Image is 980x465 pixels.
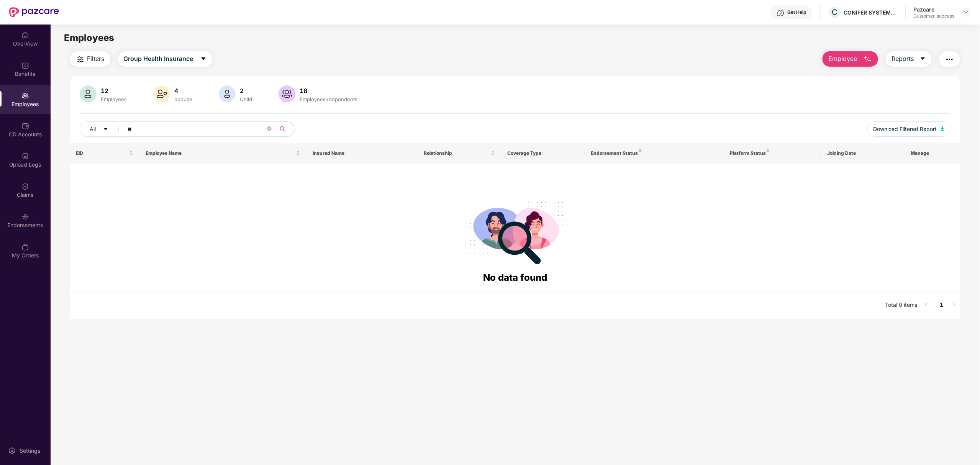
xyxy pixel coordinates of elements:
div: Platform Status [730,150,815,156]
span: close-circle [267,126,272,131]
img: svg+xml;base64,PHN2ZyBpZD0iRHJvcGRvd24tMzJ4MzIiIHhtbG5zPSJodHRwOi8vd3d3LnczLm9yZy8yMDAwL3N2ZyIgd2... [963,9,969,15]
button: search [275,121,295,137]
img: svg+xml;base64,PHN2ZyBpZD0iSGVscC0zMngzMiIgeG1sbnM9Imh0dHA6Ly93d3cudzMub3JnLzIwMDAvc3ZnIiB3aWR0aD... [777,9,785,17]
img: svg+xml;base64,PHN2ZyB4bWxucz0iaHR0cDovL3d3dy53My5vcmcvMjAwMC9zdmciIHhtbG5zOnhsaW5rPSJodHRwOi8vd3... [153,85,170,102]
img: svg+xml;base64,PHN2ZyB4bWxucz0iaHR0cDovL3d3dy53My5vcmcvMjAwMC9zdmciIHdpZHRoPSIyODgiIGhlaWdodD0iMj... [460,193,570,270]
span: Reports [892,54,914,64]
div: Employees [100,96,129,102]
th: Employee Name [139,143,306,164]
button: Group Health Insurancecaret-down [118,51,212,67]
img: svg+xml;base64,PHN2ZyB4bWxucz0iaHR0cDovL3d3dy53My5vcmcvMjAwMC9zdmciIHhtbG5zOnhsaW5rPSJodHRwOi8vd3... [279,85,295,102]
span: Group Health Insurance [124,54,193,64]
span: search [275,126,290,132]
img: svg+xml;base64,PHN2ZyB4bWxucz0iaHR0cDovL3d3dy53My5vcmcvMjAwMC9zdmciIHhtbG5zOnhsaW5rPSJodHRwOi8vd3... [863,55,872,64]
span: close-circle [267,126,272,133]
th: Insured Name [306,143,418,164]
span: C [832,8,838,17]
img: svg+xml;base64,PHN2ZyBpZD0iQ2xhaW0iIHhtbG5zPSJodHRwOi8vd3d3LnczLm9yZy8yMDAwL3N2ZyIgd2lkdGg9IjIwIi... [21,183,29,190]
div: Get Help [788,9,806,15]
span: caret-down [920,56,926,62]
img: svg+xml;base64,PHN2ZyBpZD0iRW5kb3JzZW1lbnRzIiB4bWxucz0iaHR0cDovL3d3dy53My5vcmcvMjAwMC9zdmciIHdpZH... [21,213,29,221]
a: 1 [936,299,948,311]
li: 1 [936,299,948,311]
img: svg+xml;base64,PHN2ZyBpZD0iQ0RfQWNjb3VudHMiIGRhdGEtbmFtZT0iQ0QgQWNjb3VudHMiIHhtbG5zPSJodHRwOi8vd3... [21,122,29,130]
div: Customer_success [914,13,955,19]
span: caret-down [200,56,206,62]
li: Previous Page [920,299,932,311]
div: Endorsement Status [591,150,718,156]
span: Employees [64,32,114,43]
img: svg+xml;base64,PHN2ZyBpZD0iVXBsb2FkX0xvZ3MiIGRhdGEtbmFtZT0iVXBsb2FkIExvZ3MiIHhtbG5zPSJodHRwOi8vd3... [21,152,29,160]
div: Employees+dependents [298,96,359,102]
th: Relationship [418,143,501,164]
span: Employee [828,54,857,64]
img: svg+xml;base64,PHN2ZyB4bWxucz0iaHR0cDovL3d3dy53My5vcmcvMjAwMC9zdmciIHhtbG5zOnhsaW5rPSJodHRwOi8vd3... [80,85,97,102]
div: 4 [173,87,194,95]
button: left [920,299,932,311]
li: Total 0 items [885,299,917,311]
span: Relationship [424,150,489,156]
div: CONIFER SYSTEMS INDIA PRIVATE LIMITED [844,9,898,16]
span: No data found [483,272,547,283]
img: New Pazcare Logo [9,7,59,17]
th: EID [70,143,140,164]
div: 2 [239,87,254,95]
button: Download Filtered Report [867,121,951,137]
img: svg+xml;base64,PHN2ZyB4bWxucz0iaHR0cDovL3d3dy53My5vcmcvMjAwMC9zdmciIHdpZHRoPSI4IiBoZWlnaHQ9IjgiIH... [767,149,770,152]
div: 12 [100,87,129,95]
img: svg+xml;base64,PHN2ZyBpZD0iTXlfT3JkZXJzIiBkYXRhLW5hbWU9Ik15IE9yZGVycyIgeG1sbnM9Imh0dHA6Ly93d3cudz... [21,243,29,251]
div: Spouse [173,96,194,102]
span: All [90,125,96,133]
div: Child [239,96,254,102]
button: Employee [823,51,878,67]
span: Filters [87,54,105,64]
span: left [924,303,929,307]
li: Next Page [948,299,960,311]
th: Joining Date [821,143,905,164]
img: svg+xml;base64,PHN2ZyB4bWxucz0iaHR0cDovL3d3dy53My5vcmcvMjAwMC9zdmciIHdpZHRoPSI4IiBoZWlnaHQ9IjgiIH... [639,149,642,152]
div: 18 [298,87,359,95]
span: Employee Name [146,150,295,156]
span: Download Filtered Report [873,125,937,133]
img: svg+xml;base64,PHN2ZyB4bWxucz0iaHR0cDovL3d3dy53My5vcmcvMjAwMC9zdmciIHdpZHRoPSIyNCIgaGVpZ2h0PSIyNC... [945,55,954,64]
img: svg+xml;base64,PHN2ZyB4bWxucz0iaHR0cDovL3d3dy53My5vcmcvMjAwMC9zdmciIHhtbG5zOnhsaW5rPSJodHRwOi8vd3... [219,85,236,102]
span: caret-down [103,126,108,133]
img: svg+xml;base64,PHN2ZyBpZD0iU2V0dGluZy0yMHgyMCIgeG1sbnM9Imh0dHA6Ly93d3cudzMub3JnLzIwMDAvc3ZnIiB3aW... [8,447,16,455]
img: svg+xml;base64,PHN2ZyBpZD0iRW1wbG95ZWVzIiB4bWxucz0iaHR0cDovL3d3dy53My5vcmcvMjAwMC9zdmciIHdpZHRoPS... [21,92,29,100]
div: Settings [17,447,43,455]
div: Pazcare [914,6,955,13]
span: EID [76,150,128,156]
button: right [948,299,960,311]
button: Allcaret-down [80,121,126,137]
th: Coverage Type [501,143,585,164]
button: Filters [70,51,110,67]
img: svg+xml;base64,PHN2ZyBpZD0iQmVuZWZpdHMiIHhtbG5zPSJodHRwOi8vd3d3LnczLm9yZy8yMDAwL3N2ZyIgd2lkdGg9Ij... [21,62,29,69]
th: Manage [905,143,960,164]
button: Reportscaret-down [886,51,932,67]
img: svg+xml;base64,PHN2ZyB4bWxucz0iaHR0cDovL3d3dy53My5vcmcvMjAwMC9zdmciIHdpZHRoPSIyNCIgaGVpZ2h0PSIyNC... [76,55,85,64]
span: right [952,303,956,307]
img: svg+xml;base64,PHN2ZyB4bWxucz0iaHR0cDovL3d3dy53My5vcmcvMjAwMC9zdmciIHhtbG5zOnhsaW5rPSJodHRwOi8vd3... [941,126,945,131]
img: svg+xml;base64,PHN2ZyBpZD0iSG9tZSIgeG1sbnM9Imh0dHA6Ly93d3cudzMub3JnLzIwMDAvc3ZnIiB3aWR0aD0iMjAiIG... [21,31,29,39]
